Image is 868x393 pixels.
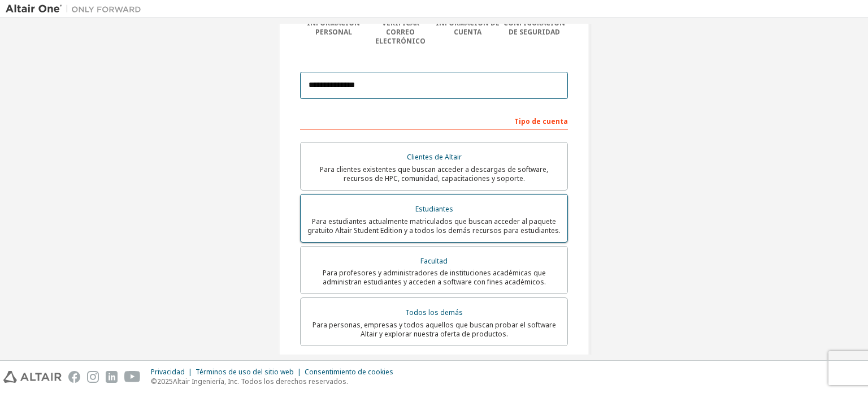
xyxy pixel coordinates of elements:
[320,165,548,183] font: Para clientes existentes que buscan acceder a descargas de software, recursos de HPC, comunidad, ...
[407,152,462,162] font: Clientes de Altair
[405,308,463,317] font: Todos los demás
[157,377,173,386] font: 2025
[87,371,99,383] img: instagram.svg
[307,217,561,235] font: Para estudiantes actualmente matriculados que buscan acceder al paquete gratuito Altair Student E...
[420,256,448,266] font: Facultad
[106,371,118,383] img: linkedin.svg
[436,18,500,37] font: Informacion de cuenta
[196,367,294,377] font: Términos de uso del sitio web
[3,371,62,383] img: altair_logo.svg
[124,371,141,383] img: youtube.svg
[68,371,80,383] img: facebook.svg
[305,367,393,377] font: Consentimiento de cookies
[151,377,157,386] font: ©
[415,204,453,214] font: Estudiantes
[514,116,568,126] font: Tipo de cuenta
[151,367,185,377] font: Privacidad
[323,268,546,287] font: Para profesores y administradores de instituciones académicas que administran estudiantes y acced...
[504,18,565,37] font: Configuración de seguridad
[307,18,360,37] font: Información personal
[173,377,348,386] font: Altair Ingeniería, Inc. Todos los derechos reservados.
[375,18,426,46] font: Verificar correo electrónico
[313,320,556,339] font: Para personas, empresas y todos aquellos que buscan probar el software Altair y explorar nuestra ...
[6,3,147,15] img: Altair Uno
